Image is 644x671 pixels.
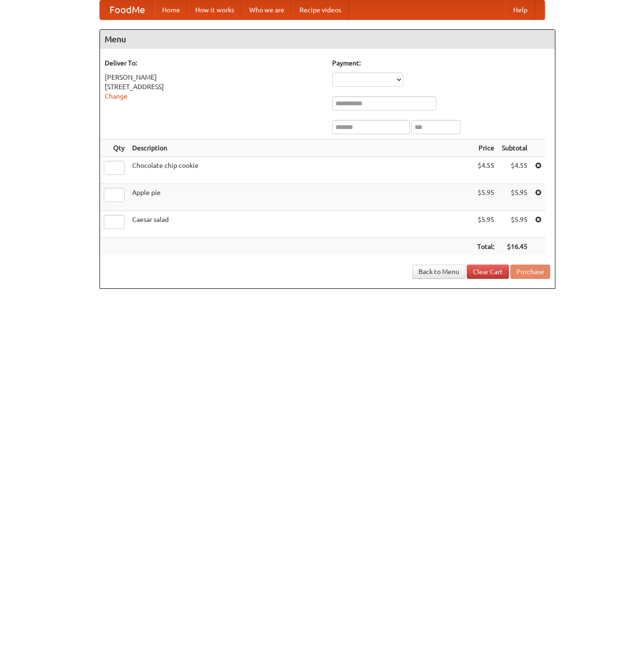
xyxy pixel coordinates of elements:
[510,265,550,279] button: Purchase
[154,0,188,19] a: Home
[100,0,154,19] a: FoodMe
[473,211,498,238] td: $5.95
[188,0,242,19] a: How it works
[498,211,531,238] td: $5.95
[498,238,531,256] th: $16.45
[128,184,473,211] td: Apple pie
[473,184,498,211] td: $5.95
[506,0,535,19] a: Help
[473,157,498,184] td: $4.55
[128,139,473,157] th: Description
[498,139,531,157] th: Subtotal
[105,82,323,92] div: [STREET_ADDRESS]
[128,157,473,184] td: Chocolate chip cookie
[498,157,531,184] td: $4.55
[473,238,498,256] th: Total:
[242,0,292,19] a: Who we are
[128,211,473,238] td: Caesar salad
[105,73,323,82] div: [PERSON_NAME]
[100,30,555,49] h4: Menu
[105,58,323,68] h5: Deliver To:
[292,0,349,19] a: Recipe videos
[332,58,550,68] h5: Payment:
[473,139,498,157] th: Price
[105,92,127,100] a: Change
[100,139,128,157] th: Qty
[412,265,465,279] a: Back to Menu
[467,265,509,279] a: Clear Cart
[498,184,531,211] td: $5.95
